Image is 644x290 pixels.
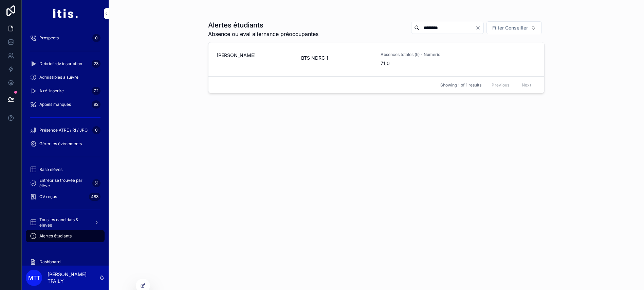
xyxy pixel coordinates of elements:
[26,256,105,268] a: Dashboard
[26,138,105,150] a: Gérer les évènements
[381,60,454,67] span: 71,0
[26,58,105,70] a: Debrief rdv inscription23
[92,179,100,187] div: 51
[26,216,105,229] a: Tous les candidats & eleves
[26,124,105,136] a: Présence ATRE / RI / JPO0
[39,75,78,80] span: Admissibles à suivre
[26,32,105,44] a: Prospects0
[301,55,328,61] span: BTS NDRC 1
[48,271,99,285] p: [PERSON_NAME] TFAILY
[39,88,64,94] span: A ré-inscrire
[475,25,483,31] button: Clear
[39,35,59,41] span: Prospects
[26,163,105,176] a: Base élèves
[39,233,72,239] span: Alertes étudiants
[208,20,318,30] h1: Alertes étudiants
[28,274,40,282] span: MTT
[208,42,544,77] a: [PERSON_NAME]BTS NDRC 1Absences totales (h) - Numeric71,0
[39,167,62,172] span: Base élèves
[92,126,100,134] div: 0
[39,194,57,199] span: CV reçus
[92,60,100,68] div: 23
[26,71,105,83] a: Admissibles à suivre
[22,27,109,266] div: scrollable content
[26,177,105,189] a: Entreprise trouvée par élève51
[26,98,105,111] a: Appels manqués92
[26,230,105,242] a: Alertes étudiants
[92,87,100,95] div: 72
[92,34,100,42] div: 0
[92,100,100,109] div: 92
[486,21,542,34] button: Select Button
[39,102,71,107] span: Appels manqués
[39,217,89,228] span: Tous les candidats & eleves
[492,24,528,31] span: Filter Conseiller
[26,191,105,203] a: CV reçus483
[39,128,88,133] span: Présence ATRE / RI / JPO
[89,193,100,201] div: 483
[381,52,454,57] span: Absences totales (h) - Numeric
[26,85,105,97] a: A ré-inscrire72
[39,141,82,147] span: Gérer les évènements
[39,178,90,189] span: Entreprise trouvée par élève
[39,259,60,265] span: Dashboard
[52,8,78,19] img: App logo
[440,82,481,88] span: Showing 1 of 1 results
[39,61,82,66] span: Debrief rdv inscription
[208,30,318,38] span: Absence ou eval alternance préoccupantes
[217,52,290,59] span: [PERSON_NAME]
